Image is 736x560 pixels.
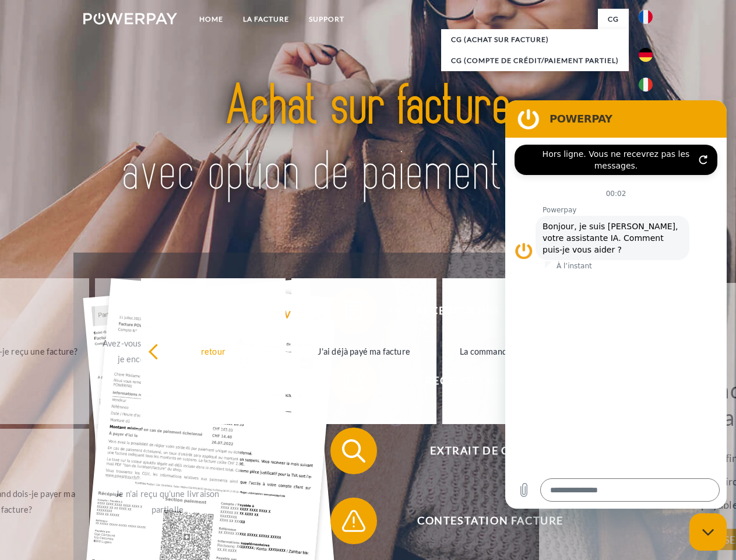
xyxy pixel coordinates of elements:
[639,78,653,92] img: it
[299,9,354,30] a: Support
[441,50,629,71] a: CG (Compte de crédit/paiement partiel)
[449,343,580,359] div: La commande a été renvoyée
[111,56,625,223] img: title-powerpay_fr.svg
[598,9,629,30] a: CG
[689,513,727,551] iframe: Bouton de lancement de la fenêtre de messagerie, conversation en cours
[330,498,633,544] button: Contestation Facture
[148,343,279,359] div: retour
[189,9,233,30] a: Home
[102,335,233,367] div: Avez-vous reçu mes paiements, ai-je encore un solde ouvert?
[639,10,653,24] img: fr
[298,343,429,359] div: J'ai déjà payé ma facture
[102,486,233,517] div: Je n'ai reçu qu'une livraison partielle
[339,436,368,466] img: qb_search.svg
[347,428,633,474] span: Extrait de compte
[233,9,299,30] a: LA FACTURE
[339,506,368,535] img: qb_warning.svg
[95,278,240,424] a: Avez-vous reçu mes paiements, ai-je encore un solde ouvert?
[83,13,177,24] img: logo-powerpay-white.svg
[639,48,653,62] img: de
[441,29,629,50] a: CG (achat sur facture)
[505,100,727,509] iframe: Fenêtre de messagerie
[330,428,633,474] button: Extrait de compte
[347,498,633,544] span: Contestation Facture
